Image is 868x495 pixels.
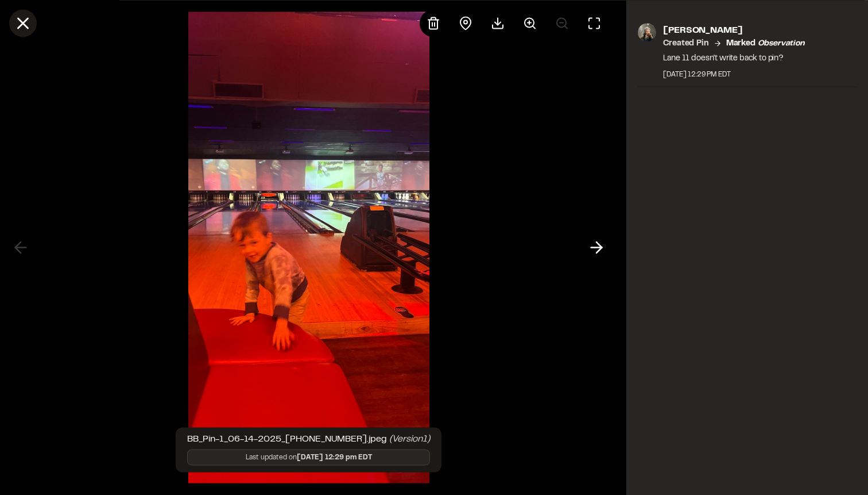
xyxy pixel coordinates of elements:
button: Next photo [583,234,610,262]
p: Lane 11 doesn't write back to pin? [663,52,804,64]
img: photo [638,23,656,41]
div: [DATE] 12:29 PM EDT [663,69,804,79]
p: Marked [726,37,805,49]
p: Created Pin [663,37,708,49]
div: View pin on map [452,9,479,37]
button: Toggle Fullscreen [580,9,608,37]
button: Close modal [9,9,37,37]
em: observation [758,40,805,47]
button: Zoom in [516,9,544,37]
p: [PERSON_NAME] [663,23,804,37]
